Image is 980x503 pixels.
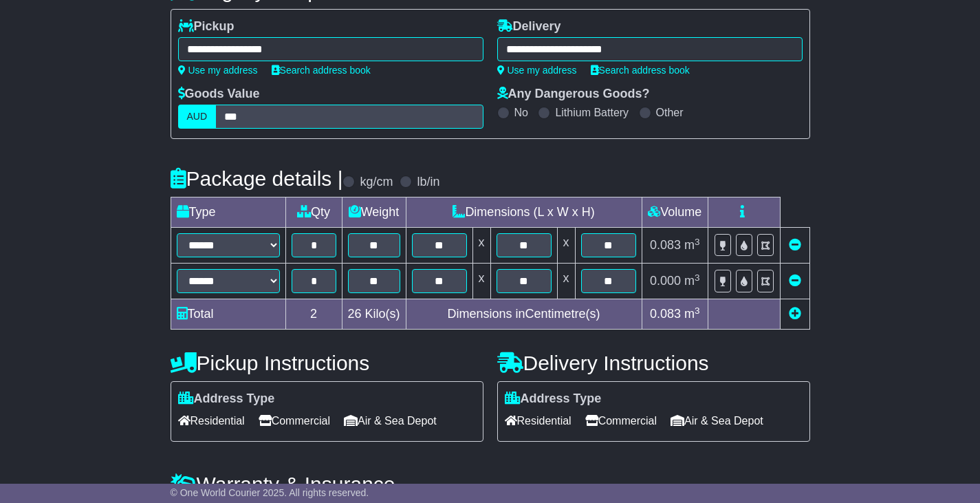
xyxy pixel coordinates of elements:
label: AUD [178,105,217,129]
label: lb/in [417,175,439,190]
h4: Warranty & Insurance [171,473,810,495]
a: Remove this item [789,274,801,288]
a: Use my address [497,65,577,76]
span: m [684,274,700,288]
a: Search address book [591,65,690,76]
a: Use my address [178,65,258,76]
td: Total [171,299,285,330]
td: Kilo(s) [342,299,406,330]
span: 0.083 [650,307,681,321]
a: Add new item [789,307,801,321]
sup: 3 [695,272,700,283]
td: Dimensions (L x W x H) [406,197,642,228]
h4: Package details | [171,167,343,190]
span: 0.000 [650,274,681,288]
td: x [557,228,575,264]
td: Dimensions in Centimetre(s) [406,299,642,330]
span: Air & Sea Depot [671,410,763,431]
span: Commercial [585,410,657,431]
sup: 3 [695,306,700,316]
td: x [472,264,490,299]
span: Air & Sea Depot [344,410,437,431]
label: Other [656,106,684,119]
label: Lithium Battery [555,106,629,119]
a: Remove this item [789,238,801,252]
td: x [557,264,575,299]
label: Goods Value [178,87,260,102]
span: m [684,307,700,321]
td: x [472,228,490,264]
span: © One World Courier 2025. All rights reserved. [171,487,369,498]
td: Qty [285,197,342,228]
sup: 3 [695,237,700,247]
label: kg/cm [360,175,393,190]
td: Type [171,197,285,228]
label: Address Type [505,392,602,407]
span: Residential [505,410,571,431]
h4: Delivery Instructions [497,352,810,374]
label: Address Type [178,392,275,407]
h4: Pickup Instructions [171,352,483,374]
td: Volume [642,197,708,228]
label: Any Dangerous Goods? [497,87,650,102]
a: Search address book [272,65,371,76]
label: No [514,106,528,119]
label: Delivery [497,19,561,34]
span: m [684,238,700,252]
label: Pickup [178,19,235,34]
span: 26 [348,307,362,321]
td: 2 [285,299,342,330]
span: Commercial [259,410,330,431]
span: Residential [178,410,245,431]
span: 0.083 [650,238,681,252]
td: Weight [342,197,406,228]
